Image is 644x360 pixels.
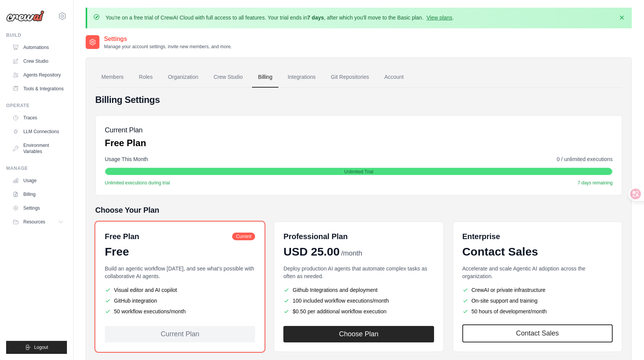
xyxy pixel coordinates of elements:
div: Manage [6,165,67,171]
span: Unlimited executions during trial [105,180,170,186]
a: Billing [9,188,67,200]
button: Choose Plan [283,326,434,342]
h4: Billing Settings [95,94,622,106]
a: Automations [9,41,67,54]
a: Account [378,67,410,88]
li: On-site support and training [462,297,613,305]
span: Resources [23,219,45,225]
div: Current Plan [105,326,255,342]
p: Build an agentic workflow [DATE], and see what's possible with collaborative AI agents. [105,265,255,280]
p: Deploy production AI agents that automate complex tasks as often as needed. [283,265,434,280]
button: Resources [9,216,67,228]
h5: Current Plan [105,125,146,135]
div: Free [105,245,255,259]
span: Logout [34,344,48,350]
li: 50 hours of development/month [462,308,613,315]
h6: Enterprise [462,231,613,242]
strong: 7 days [307,15,324,21]
li: Visual editor and AI copilot [105,286,255,294]
span: Unlimited Trial [344,169,373,175]
h2: Settings [104,34,232,44]
p: Manage your account settings, invite new members, and more. [104,44,232,50]
a: View plans [426,15,452,21]
span: /month [341,248,362,259]
a: Organization [162,67,204,88]
a: Git Repositories [325,67,375,88]
span: 0 / unlimited executions [557,155,613,163]
li: 100 included workflow executions/month [283,297,434,305]
li: $0.50 per additional workflow execution [283,308,434,315]
a: Roles [133,67,159,88]
li: 50 workflow executions/month [105,308,255,315]
span: 7 days remaining [578,180,613,186]
span: USD 25.00 [283,245,340,259]
a: Contact Sales [462,324,613,342]
a: Usage [9,174,67,187]
span: Current [232,233,255,240]
a: Environment Variables [9,139,67,158]
img: Logo [6,10,44,22]
p: Free Plan [105,137,146,149]
li: Github Integrations and deployment [283,286,434,294]
p: You're on a free trial of CrewAI Cloud with full access to all features. Your trial ends in , aft... [106,14,454,21]
div: Build [6,32,67,38]
a: Settings [9,202,67,214]
a: Integrations [281,67,322,88]
a: Tools & Integrations [9,83,67,95]
li: GitHub integration [105,297,255,305]
a: Traces [9,112,67,124]
a: LLM Connections [9,125,67,138]
a: Billing [252,67,278,88]
h6: Professional Plan [283,231,348,242]
p: Accelerate and scale Agentic AI adoption across the organization. [462,265,613,280]
div: Contact Sales [462,245,613,259]
a: Crew Studio [208,67,249,88]
button: Logout [6,341,67,354]
a: Crew Studio [9,55,67,67]
a: Agents Repository [9,69,67,81]
h5: Choose Your Plan [95,205,622,215]
div: Operate [6,103,67,109]
a: Members [95,67,130,88]
h6: Free Plan [105,231,139,242]
span: Usage This Month [105,155,148,163]
li: CrewAI or private infrastructure [462,286,613,294]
